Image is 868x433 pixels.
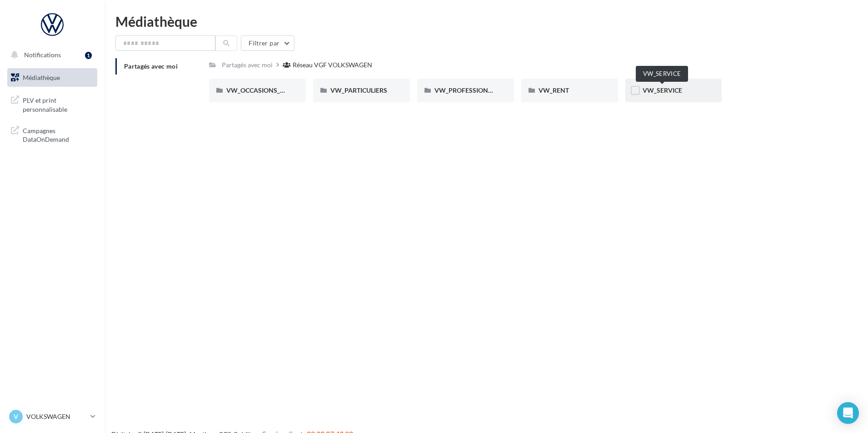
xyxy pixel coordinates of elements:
[226,86,315,94] span: VW_OCCASIONS_GARANTIES
[293,60,372,70] div: Réseau VGF VOLKSWAGEN
[643,86,682,94] span: VW_SERVICE
[539,86,569,94] span: VW_RENT
[7,408,97,425] a: V VOLKSWAGEN
[23,74,60,81] span: Médiathèque
[115,15,857,28] div: Médiathèque
[330,86,387,94] span: VW_PARTICULIERS
[636,66,688,82] div: VW_SERVICE
[241,35,294,51] button: Filtrer par
[5,45,95,65] button: Notifications 1
[24,51,61,59] span: Notifications
[5,68,99,87] a: Médiathèque
[837,402,859,424] div: Open Intercom Messenger
[434,86,504,94] span: VW_PROFESSIONNELS
[222,60,273,70] div: Partagés avec moi
[23,124,94,144] span: Campagnes DataOnDemand
[5,90,99,117] a: PLV et print personnalisable
[26,412,87,421] p: VOLKSWAGEN
[14,412,18,421] span: V
[5,121,99,148] a: Campagnes DataOnDemand
[124,62,178,70] span: Partagés avec moi
[85,52,92,59] div: 1
[23,94,94,114] span: PLV et print personnalisable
